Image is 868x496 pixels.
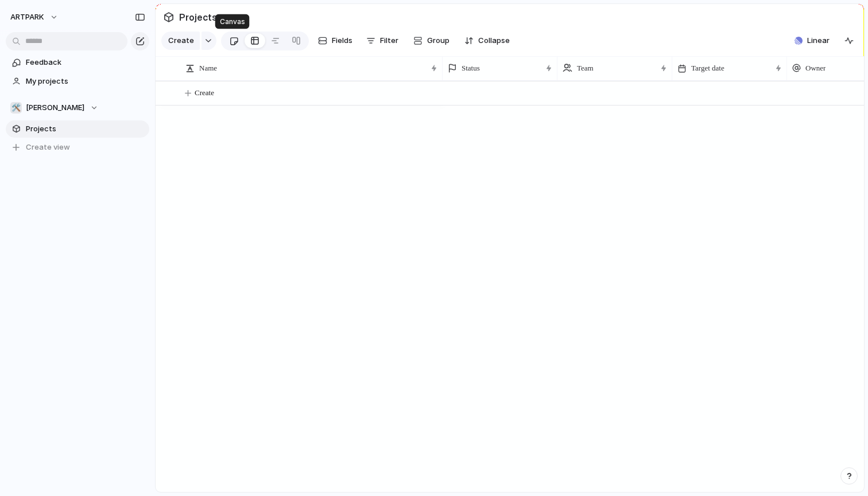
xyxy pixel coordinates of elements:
a: My projects [6,73,149,90]
span: Filter [380,35,398,46]
button: Collapse [460,32,514,50]
span: Create view [26,142,70,153]
span: My projects [26,76,145,87]
span: ARTPARK [10,11,44,23]
span: Collapse [478,35,510,46]
span: Fields [332,35,352,46]
span: [PERSON_NAME] [26,102,84,114]
span: Projects [177,7,219,28]
button: Create view [6,139,149,156]
div: 🛠️ [10,102,22,114]
a: Feedback [6,54,149,71]
button: Linear [790,32,834,49]
span: Linear [807,35,830,46]
button: Filter [362,32,403,50]
span: Status [462,63,480,74]
span: Name [199,63,217,74]
span: Feedback [26,57,145,68]
span: Create [168,35,194,46]
button: Group [408,32,455,50]
div: Canvas [215,14,250,29]
span: Owner [805,63,826,74]
span: Team [577,63,594,74]
span: Group [427,35,449,46]
button: Fields [313,32,357,50]
button: ARTPARK [5,8,64,26]
a: Projects [6,120,149,138]
span: Target date [691,63,724,74]
button: 🛠️[PERSON_NAME] [6,99,149,116]
span: Projects [26,123,145,135]
span: Create [195,87,214,99]
button: Create [161,32,200,50]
